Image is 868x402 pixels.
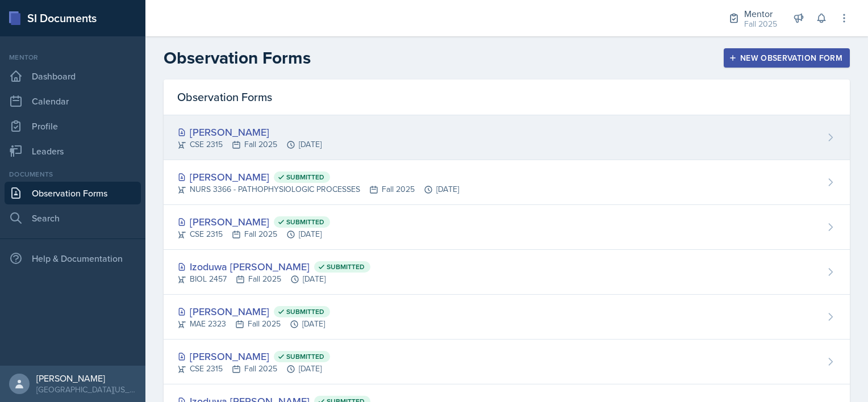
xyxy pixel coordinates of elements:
div: Mentor [5,52,141,62]
div: NURS 3366 - PATHOPHYSIOLOGIC PROCESSES Fall 2025 [DATE] [177,183,459,195]
a: Izoduwa [PERSON_NAME] Submitted BIOL 2457Fall 2025[DATE] [164,250,850,295]
div: [PERSON_NAME] [177,304,330,319]
h2: Observation Forms [164,48,311,68]
a: [PERSON_NAME] Submitted CSE 2315Fall 2025[DATE] [164,340,850,384]
div: MAE 2323 Fall 2025 [DATE] [177,318,330,330]
div: Mentor [744,7,777,20]
a: Dashboard [5,65,141,87]
a: Leaders [5,140,141,162]
span: Submitted [286,173,324,182]
div: CSE 2315 Fall 2025 [DATE] [177,139,322,150]
button: New Observation Form [724,48,850,68]
a: [PERSON_NAME] Submitted MAE 2323Fall 2025[DATE] [164,295,850,340]
span: Submitted [286,307,324,316]
a: Observation Forms [5,182,141,204]
span: Submitted [327,262,365,271]
div: Help & Documentation [5,247,141,270]
div: BIOL 2457 Fall 2025 [DATE] [177,273,370,285]
a: [PERSON_NAME] Submitted CSE 2315Fall 2025[DATE] [164,205,850,250]
div: Documents [5,169,141,179]
a: Calendar [5,90,141,112]
div: CSE 2315 Fall 2025 [DATE] [177,363,330,375]
div: Fall 2025 [744,18,777,30]
div: New Observation Form [731,53,842,62]
div: Izoduwa [PERSON_NAME] [177,259,370,274]
div: [PERSON_NAME] [177,124,322,140]
a: [PERSON_NAME] CSE 2315Fall 2025[DATE] [164,115,850,160]
a: Profile [5,115,141,137]
span: Submitted [286,352,324,361]
div: CSE 2315 Fall 2025 [DATE] [177,228,330,240]
a: [PERSON_NAME] Submitted NURS 3366 - PATHOPHYSIOLOGIC PROCESSESFall 2025[DATE] [164,160,850,205]
div: [PERSON_NAME] [177,169,459,185]
div: [PERSON_NAME] [36,372,136,384]
div: [PERSON_NAME] [177,214,330,229]
div: [GEOGRAPHIC_DATA][US_STATE] [36,384,136,395]
span: Submitted [286,217,324,227]
div: Observation Forms [164,79,850,115]
div: [PERSON_NAME] [177,349,330,364]
a: Search [5,207,141,229]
